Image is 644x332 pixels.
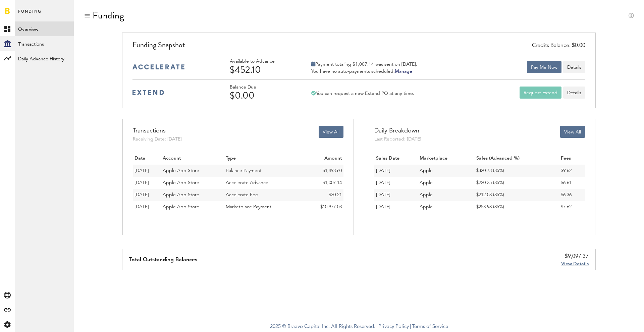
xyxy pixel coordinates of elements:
[132,40,585,54] div: Funding Snapshot
[163,192,199,197] span: Apple App Store
[475,153,559,165] th: Sales (Advanced %)
[475,201,559,213] td: $253.98 (85%)
[132,64,184,69] img: accelerate-medium-blue-logo.svg
[161,201,224,213] td: Apple App Store
[412,324,448,329] a: Terms of Service
[592,312,637,329] iframe: Opens a widget where you can find more information
[329,192,342,197] span: $30.21
[532,42,585,50] div: Credits Balance: $0.00
[563,87,585,99] a: Details
[161,177,224,189] td: Apple App Store
[161,165,224,177] td: Apple App Store
[561,262,589,266] span: View Details
[18,7,42,21] span: Funding
[319,126,343,138] button: View All
[230,85,293,90] div: Balance Due
[15,21,74,36] a: Overview
[133,136,182,143] div: Receiving Date: [DATE]
[374,136,421,143] div: Last Reported: [DATE]
[475,177,559,189] td: $220.35 (85%)
[418,153,475,165] th: Marketplace
[374,126,421,136] div: Daily Breakdown
[163,168,199,173] span: Apple App Store
[133,201,161,213] td: 02.10.25
[133,189,161,201] td: 03.10.25
[163,205,199,209] span: Apple App Store
[161,153,224,165] th: Account
[395,69,412,74] a: Manage
[132,90,164,95] img: extend-medium-blue-logo.svg
[226,168,262,173] span: Balance Payment
[226,205,271,209] span: Marketplace Payment
[561,253,589,261] div: $9,097.37
[302,189,343,201] td: $30.21
[302,177,343,189] td: $1,007.14
[224,165,302,177] td: Balance Payment
[311,61,417,67] div: Payment totaling $1,007.14 was sent on [DATE].
[563,61,585,73] button: Details
[135,192,149,197] span: [DATE]
[93,10,124,21] div: Funding
[378,324,409,329] a: Privacy Policy
[135,205,149,209] span: [DATE]
[133,165,161,177] td: 03.10.25
[418,201,475,213] td: Apple
[133,153,161,165] th: Date
[224,189,302,201] td: Accelerate Fee
[475,165,559,177] td: $320.73 (85%)
[230,64,293,75] div: $452.10
[374,201,418,213] td: [DATE]
[226,180,268,185] span: Accelerate Advance
[559,153,585,165] th: Fees
[559,177,585,189] td: $6.61
[224,153,302,165] th: Type
[374,177,418,189] td: [DATE]
[129,249,197,270] div: Total Outstanding Balances
[224,201,302,213] td: Marketplace Payment
[527,61,561,73] button: Pay Me Now
[323,168,342,173] span: $1,498.60
[475,189,559,201] td: $212.08 (85%)
[559,201,585,213] td: $7.62
[135,168,149,173] span: [DATE]
[559,165,585,177] td: $9.62
[323,180,342,185] span: $1,007.14
[15,51,74,66] a: Daily Advance History
[133,126,182,136] div: Transactions
[418,177,475,189] td: Apple
[224,177,302,189] td: Accelerate Advance
[520,87,561,99] button: Request Extend
[302,153,343,165] th: Amount
[418,189,475,201] td: Apple
[230,59,293,64] div: Available to Advance
[560,126,585,138] button: View All
[133,177,161,189] td: 03.10.25
[311,68,417,74] div: You have no auto-payments scheduled.
[374,189,418,201] td: [DATE]
[15,36,74,51] a: Transactions
[374,165,418,177] td: [DATE]
[302,201,343,213] td: -$10,977.03
[161,189,224,201] td: Apple App Store
[163,180,199,185] span: Apple App Store
[226,192,258,197] span: Accelerate Fee
[311,91,414,97] div: You can request a new Extend PO at any time.
[302,165,343,177] td: $1,498.60
[230,90,293,101] div: $0.00
[374,153,418,165] th: Sales Date
[418,165,475,177] td: Apple
[319,205,342,209] span: -$10,977.03
[559,189,585,201] td: $6.36
[135,180,149,185] span: [DATE]
[270,322,375,332] span: 2025 © Braavo Capital Inc. All Rights Reserved.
